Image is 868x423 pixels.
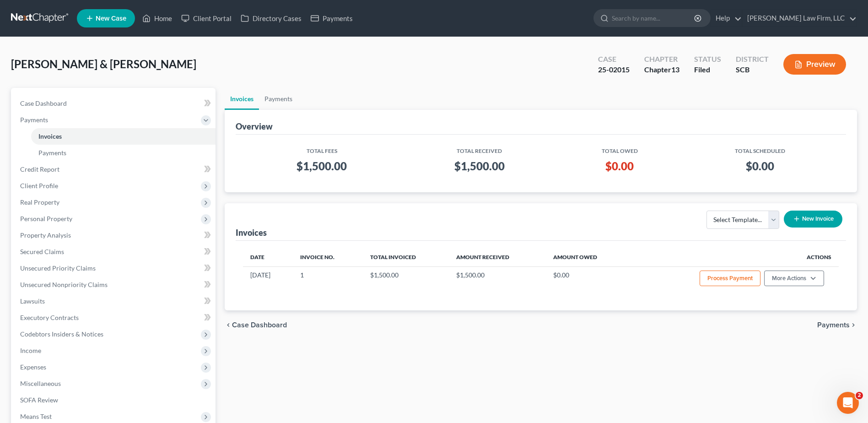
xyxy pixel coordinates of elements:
[13,309,216,326] a: Executory Contracts
[363,248,449,266] th: Total Invoiced
[20,314,79,321] span: Executory Contracts
[13,277,216,293] a: Unsecured Nonpriority Claims
[856,392,863,399] span: 2
[20,99,67,107] span: Case Dashboard
[20,264,96,272] span: Unsecured Priority Claims
[225,88,259,110] a: Invoices
[736,65,769,75] div: SCB
[694,65,721,75] div: Filed
[20,412,52,420] span: Means Test
[784,211,842,228] button: New Invoice
[558,142,681,155] th: Total Owed
[138,10,177,27] a: Home
[243,248,293,266] th: Date
[177,10,236,27] a: Client Portal
[694,54,721,65] div: Status
[711,10,742,27] a: Help
[243,266,293,292] td: [DATE]
[250,159,393,174] h3: $1,500.00
[20,281,108,288] span: Unsecured Nonpriority Claims
[644,65,679,75] div: Chapter
[236,10,306,27] a: Directory Cases
[363,266,449,292] td: $1,500.00
[13,244,216,260] a: Secured Claims
[20,396,58,404] span: SOFA Review
[817,321,857,329] button: Payments chevron_right
[449,266,545,292] td: $1,500.00
[850,321,857,329] i: chevron_right
[20,347,41,354] span: Income
[96,15,126,22] span: New Case
[11,57,196,70] span: [PERSON_NAME] & [PERSON_NAME]
[408,159,550,174] h3: $1,500.00
[20,182,58,190] span: Client Profile
[293,248,363,266] th: Invoice No.
[644,54,679,65] div: Chapter
[598,65,630,75] div: 25-02015
[13,260,216,277] a: Unsecured Priority Claims
[20,231,71,239] span: Property Analysis
[259,88,298,110] a: Payments
[13,227,216,244] a: Property Analysis
[546,248,630,266] th: Amount Owed
[20,215,72,222] span: Personal Property
[20,363,46,371] span: Expenses
[225,321,232,329] i: chevron_left
[764,271,824,286] button: More Actions
[783,54,846,75] button: Preview
[20,380,61,387] span: Miscellaneous
[837,392,859,414] iframe: Intercom live chat
[243,142,400,155] th: Total Fees
[38,149,66,157] span: Payments
[20,165,59,173] span: Credit Report
[31,128,216,145] a: Invoices
[630,248,839,266] th: Actions
[236,227,267,238] div: Invoices
[38,132,62,140] span: Invoices
[13,293,216,309] a: Lawsuits
[20,297,45,305] span: Lawsuits
[20,248,64,255] span: Secured Claims
[20,198,59,206] span: Real Property
[20,116,48,124] span: Payments
[232,321,287,329] span: Case Dashboard
[612,10,695,27] input: Search by name...
[449,248,545,266] th: Amount Received
[700,271,760,286] button: Process Payment
[689,159,831,174] h3: $0.00
[13,161,216,178] a: Credit Report
[225,321,287,329] button: chevron_left Case Dashboard
[236,121,273,132] div: Overview
[743,10,857,27] a: [PERSON_NAME] Law Firm, LLC
[817,321,850,329] span: Payments
[598,54,630,65] div: Case
[681,142,839,155] th: Total Scheduled
[13,95,216,112] a: Case Dashboard
[400,142,558,155] th: Total Received
[31,145,216,161] a: Payments
[20,330,103,338] span: Codebtors Insiders & Notices
[546,266,630,292] td: $0.00
[736,54,769,65] div: District
[566,159,674,174] h3: $0.00
[306,10,357,27] a: Payments
[293,266,363,292] td: 1
[13,392,216,408] a: SOFA Review
[671,65,679,74] span: 13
